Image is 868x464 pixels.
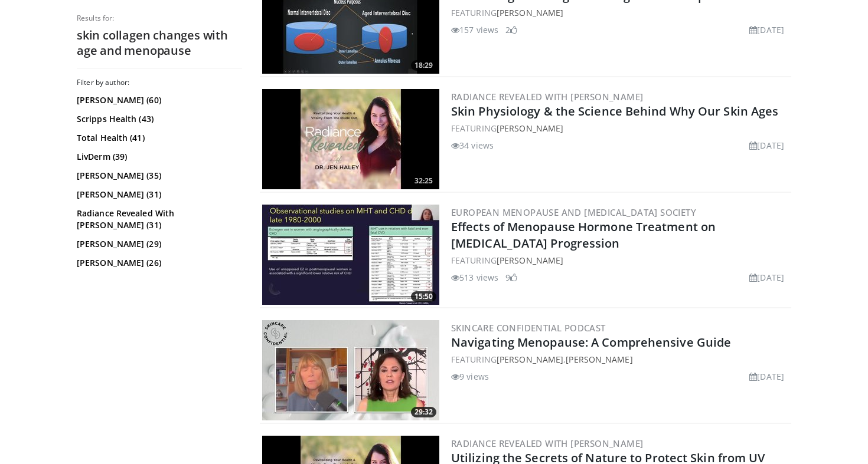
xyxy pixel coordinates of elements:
[749,139,784,152] li: [DATE]
[77,14,242,23] p: Results for:
[451,334,731,350] a: Navigating Menopause: A Comprehensive Guide
[451,254,789,266] div: FEATURING
[451,271,498,284] li: 513 views
[77,189,239,200] a: [PERSON_NAME] (31)
[77,94,239,106] a: [PERSON_NAME] (60)
[451,206,696,218] a: European Menopause and [MEDICAL_DATA] Society
[749,271,784,284] li: [DATE]
[77,28,242,58] h2: skin collagen changes with age and menopause
[451,322,606,334] a: Skincare Confidential Podcast
[749,24,784,36] li: [DATE]
[451,353,789,366] div: FEATURING ,
[505,271,517,284] li: 9
[262,205,439,305] a: 15:50
[77,208,239,231] a: Radiance Revealed With [PERSON_NAME] (31)
[451,91,643,103] a: Radiance Revealed with [PERSON_NAME]
[77,257,239,269] a: [PERSON_NAME] (26)
[77,170,239,182] a: [PERSON_NAME] (35)
[451,24,498,36] li: 157 views
[262,89,439,189] img: 21e18e02-4ffe-40b0-8db3-252ea36b3ad3.300x170_q85_crop-smart_upscale.jpg
[411,176,436,186] span: 32:25
[497,255,563,266] a: [PERSON_NAME]
[77,238,239,250] a: [PERSON_NAME] (29)
[497,123,563,134] a: [PERSON_NAME]
[451,122,789,134] div: FEATURING
[451,6,789,19] div: FEATURING
[451,103,778,119] a: Skin Physiology & the Science Behind Why Our Skin Ages
[262,320,439,420] img: 7cfce5a0-fc8e-4ea1-9735-e847a06d05ea.300x170_q85_crop-smart_upscale.jpg
[497,354,563,365] a: [PERSON_NAME]
[77,113,239,125] a: Scripps Health (43)
[411,291,436,302] span: 15:50
[505,24,517,36] li: 2
[262,205,439,305] img: ec72a264-6cf4-4d20-bafe-de9052f193cd.300x170_q85_crop-smart_upscale.jpg
[497,7,563,18] a: [PERSON_NAME]
[566,354,632,365] a: [PERSON_NAME]
[411,60,436,71] span: 18:29
[451,139,494,152] li: 34 views
[451,437,643,449] a: Radiance Revealed with [PERSON_NAME]
[749,370,784,383] li: [DATE]
[451,219,716,251] a: Effects of Menopause Hormone Treatment on [MEDICAL_DATA] Progression
[77,132,239,144] a: Total Health (41)
[262,320,439,420] a: 29:32
[77,78,242,87] h3: Filter by author:
[262,89,439,189] a: 32:25
[451,370,489,383] li: 9 views
[77,151,239,163] a: LivDerm (39)
[411,407,436,417] span: 29:32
